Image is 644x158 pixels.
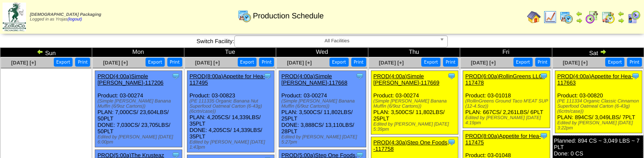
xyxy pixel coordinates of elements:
img: calendarinout.gif [601,10,615,24]
div: Edited by [PERSON_NAME] [DATE] 4:19pm [465,115,550,126]
a: [DATE] [+] [287,60,312,66]
a: PROD(8:00a)Appetite for Hea-117495 [189,73,265,86]
img: zoroco-logo-small.webp [3,3,26,31]
td: Mon [92,48,184,57]
div: (Simple [PERSON_NAME] Banana Muffin (6/9oz Cartons)) [97,99,182,109]
span: Logged in as Yrojas [30,12,101,22]
img: Tooltip [356,72,364,80]
div: (PE 111334 Organic Classic Cinnamon Superfood Oatmeal Carton (6-43g)(6crtn/case)) [557,99,642,114]
a: [DATE] [+] [11,60,36,66]
div: Product: 03-00274 PLAN: 3,500CS / 11,802LBS / 25PLT DONE: 3,888CS / 13,110LBS / 28PLT [279,71,366,147]
div: Edited by [PERSON_NAME] [DATE] 1:43pm [189,140,274,150]
div: Edited by [PERSON_NAME] [DATE] 6:00pm [97,135,182,145]
a: [DATE] [+] [563,60,588,66]
td: Fri [460,48,552,57]
img: home.gif [527,10,541,24]
div: (Simple [PERSON_NAME] Banana Muffin (6/9oz Cartons)) [281,99,366,109]
img: calendarprod.gif [238,9,251,23]
img: arrowright.gif [618,17,624,24]
span: Production Schedule [253,12,323,20]
img: Tooltip [263,72,272,80]
img: Tooltip [172,72,180,80]
button: Export [54,58,73,67]
a: PROD(8:00a)Appetite for Hea-117475 [465,133,541,146]
div: Edited by [PERSON_NAME] [DATE] 5:27pm [281,135,366,145]
div: (Simple [PERSON_NAME] Banana Muffin (6/9oz Cartons)) [373,99,458,109]
a: PROD(4:00a)Appetite for Hea-117663 [557,73,633,86]
div: Product: 03-00820 PLAN: 894CS / 3,049LBS / 7PLT [555,71,642,133]
img: calendarblend.gif [585,10,599,24]
div: (PE 111335 Organic Banana Nut Superfood Oatmeal Carton (6-43g)(6crtn/case)) [189,99,274,114]
td: Sat [552,48,644,57]
img: arrowright.gif [576,17,583,24]
img: arrowleft.gif [618,10,624,17]
img: Tooltip [539,72,548,80]
a: [DATE] [+] [195,60,220,66]
td: Sun [0,48,92,57]
button: Export [146,58,165,67]
button: Export [513,58,533,67]
button: Export [329,58,349,67]
span: All Facilities [238,36,436,46]
button: Print [627,58,642,67]
img: Tooltip [539,132,548,140]
button: Print [535,58,550,67]
img: arrowright.gif [600,48,606,55]
div: Product: 03-00274 PLAN: 3,500CS / 11,802LBS / 25PLT [371,71,458,135]
img: Tooltip [447,138,456,146]
img: calendarcustomer.gif [627,10,641,24]
a: [DATE] [+] [379,60,404,66]
div: (RollinGreens Ground Taco M'EAT SUP (12-4.5oz)) [465,99,550,109]
div: Product: 03-01018 PLAN: 667CS / 2,261LBS / 6PLT [463,71,550,128]
div: Product: 03-00274 PLAN: 7,000CS / 23,604LBS / 50PLT DONE: 7,030CS / 23,705LBS / 50PLT [95,71,182,147]
a: PROD(4:00a)Simple [PERSON_NAME]-117206 [97,73,163,86]
div: Edited by [PERSON_NAME] [DATE] 5:39pm [373,122,458,132]
button: Print [259,58,274,67]
a: [DATE] [+] [471,60,495,66]
div: Edited by [PERSON_NAME] [DATE] 3:22pm [557,120,642,131]
div: Product: 03-00823 PLAN: 4,205CS / 14,339LBS / 35PLT DONE: 4,205CS / 14,339LBS / 35PLT [187,71,274,152]
a: PROD(4:30a)Step One Foods, -117758 [373,139,449,152]
span: [DEMOGRAPHIC_DATA] Packaging [30,12,101,17]
img: arrowleft.gif [576,10,583,17]
img: Tooltip [631,72,640,80]
button: Print [75,58,90,67]
a: PROD(6:00a)RollinGreens LLC-117478 [465,73,545,86]
button: Print [167,58,182,67]
img: arrowleft.gif [37,48,44,55]
img: Tooltip [447,72,456,80]
img: line_graph.gif [543,10,557,24]
button: Print [443,58,458,67]
td: Thu [368,48,460,57]
td: Tue [184,48,276,57]
a: PROD(4:00a)Simple [PERSON_NAME]-117669 [373,73,440,86]
button: Export [238,58,257,67]
button: Export [421,58,440,67]
a: [DATE] [+] [103,60,128,66]
button: Export [605,58,624,67]
a: PROD(4:00a)Simple [PERSON_NAME]-117668 [281,73,347,86]
button: Print [351,58,366,67]
img: calendarprod.gif [559,10,573,24]
td: Wed [276,48,368,57]
a: (logout) [67,17,82,22]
